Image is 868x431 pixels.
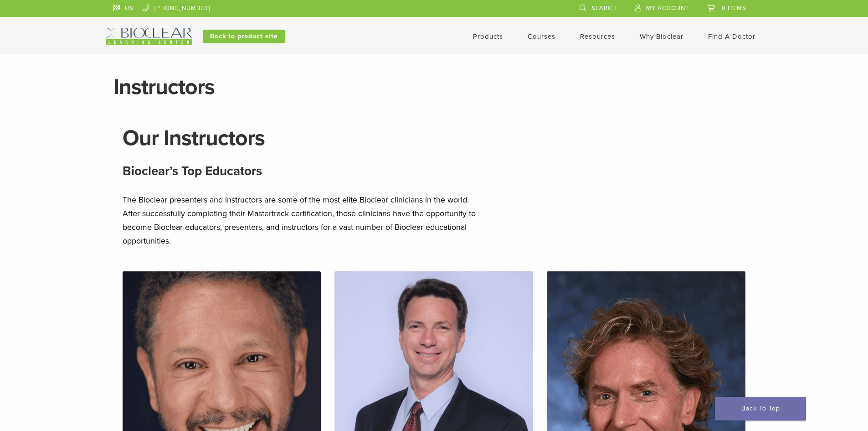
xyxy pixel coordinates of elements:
[528,32,555,41] a: Courses
[123,160,746,182] h3: Bioclear’s Top Educators
[591,5,617,12] span: Search
[640,32,683,41] a: Why Bioclear
[580,32,615,41] a: Resources
[203,30,285,43] a: Back to product site
[473,32,503,41] a: Products
[123,193,487,248] p: The Bioclear presenters and instructors are some of the most elite Bioclear clinicians in the wor...
[722,5,746,12] span: 0 items
[715,397,806,421] a: Back To Top
[708,32,755,41] a: Find A Doctor
[646,5,689,12] span: My Account
[113,76,755,98] h1: Instructors
[106,28,192,45] img: Bioclear
[123,127,746,149] h1: Our Instructors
